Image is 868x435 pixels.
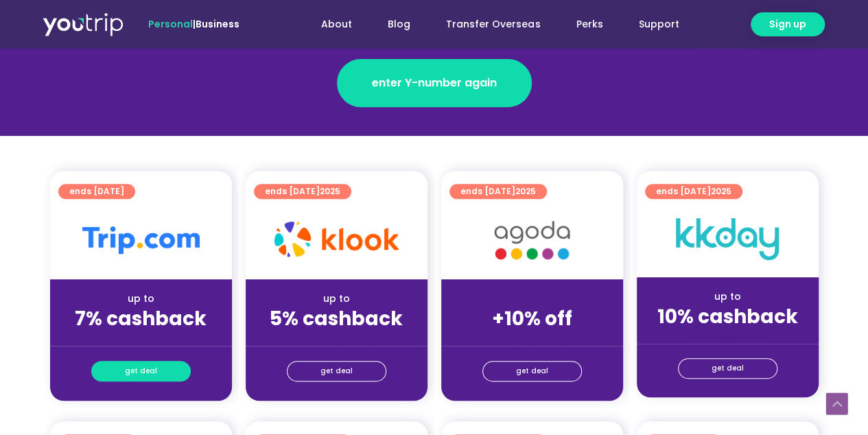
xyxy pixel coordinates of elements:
[657,303,798,330] strong: 10% cashback
[751,12,825,36] a: Sign up
[196,17,239,31] a: Business
[645,184,742,199] a: ends [DATE]2025
[257,292,417,306] div: up to
[678,358,777,379] a: get deal
[91,361,191,381] a: get deal
[69,184,124,199] span: ends [DATE]
[452,331,612,346] div: (for stays only)
[277,12,696,37] nav: Menu
[148,17,239,31] span: |
[648,290,808,304] div: up to
[492,305,572,332] strong: +10% off
[75,305,207,332] strong: 7% cashback
[61,331,221,346] div: (for stays only)
[769,17,806,32] span: Sign up
[270,305,403,332] strong: 5% cashback
[337,59,532,107] a: enter Y-number again
[711,185,731,197] span: 2025
[482,361,582,381] a: get deal
[148,17,193,31] span: Personal
[320,185,340,197] span: 2025
[265,184,340,199] span: ends [DATE]
[287,361,386,381] a: get deal
[257,331,417,346] div: (for stays only)
[558,12,620,37] a: Perks
[515,185,536,197] span: 2025
[254,184,351,199] a: ends [DATE]2025
[712,359,744,378] span: get deal
[320,362,353,381] span: get deal
[428,12,558,37] a: Transfer Overseas
[449,184,547,199] a: ends [DATE]2025
[125,362,157,381] span: get deal
[303,12,370,37] a: About
[516,362,548,381] span: get deal
[620,12,696,37] a: Support
[648,329,808,344] div: (for stays only)
[58,184,135,199] a: ends [DATE]
[372,75,497,91] span: enter Y-number again
[370,12,428,37] a: Blog
[519,292,545,305] span: up to
[61,292,221,306] div: up to
[460,184,536,199] span: ends [DATE]
[656,184,731,199] span: ends [DATE]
